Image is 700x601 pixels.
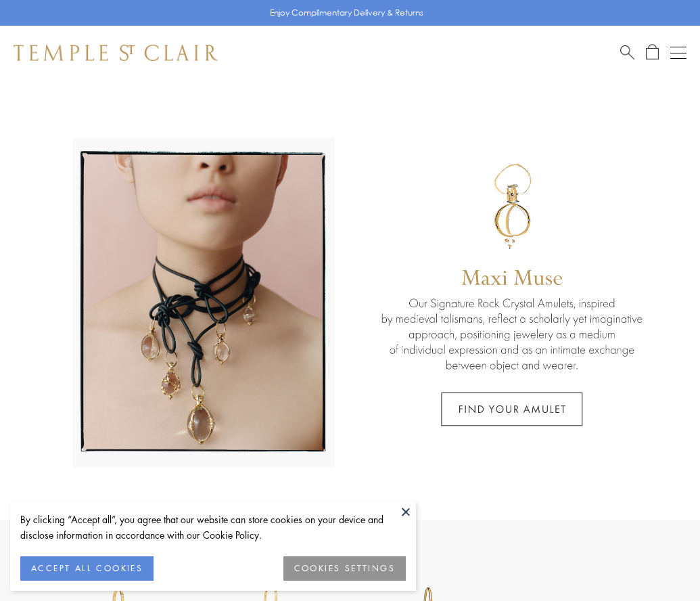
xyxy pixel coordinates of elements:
div: By clicking “Accept all”, you agree that our website can store cookies on your device and disclos... [20,512,406,543]
button: ACCEPT ALL COOKIES [20,556,154,581]
button: Open navigation [670,45,686,61]
p: Enjoy Complimentary Delivery & Returns [270,6,423,20]
a: Open Shopping Bag [646,44,659,61]
a: Search [620,44,634,61]
img: Temple St. Clair [14,45,218,61]
button: COOKIES SETTINGS [283,556,406,581]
